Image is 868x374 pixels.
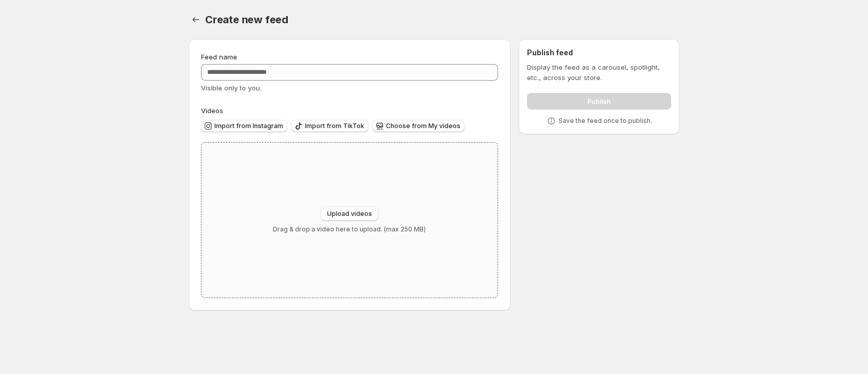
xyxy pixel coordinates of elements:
[201,106,223,115] span: Videos
[559,117,652,125] p: Save the feed once to publish.
[201,120,287,132] button: Import from Instagram
[305,122,364,130] span: Import from TikTok
[327,210,372,218] span: Upload videos
[527,48,671,58] h2: Publish feed
[201,84,261,92] span: Visible only to you.
[214,122,283,130] span: Import from Instagram
[291,120,368,132] button: Import from TikTok
[189,12,203,27] button: Settings
[373,120,464,132] button: Choose from My videos
[321,207,378,221] button: Upload videos
[386,122,460,130] span: Choose from My videos
[273,225,426,233] p: Drag & drop a video here to upload. (max 250 MB)
[205,13,288,26] span: Create new feed
[527,62,671,83] p: Display the feed as a carousel, spotlight, etc., across your store.
[201,53,237,61] span: Feed name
